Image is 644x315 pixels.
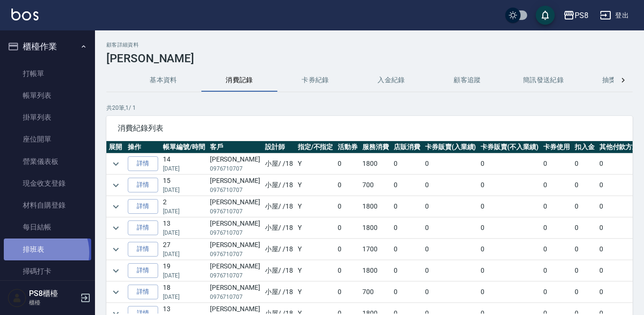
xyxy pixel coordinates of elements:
[263,175,295,196] td: 小屋 / /18
[4,260,91,282] a: 掃碼打卡
[163,271,205,280] p: [DATE]
[208,196,263,217] td: [PERSON_NAME]
[106,52,633,65] h3: [PERSON_NAME]
[210,164,260,173] p: 0976710707
[335,196,360,217] td: 0
[29,289,77,298] h5: PS8櫃檯
[208,141,263,153] th: 客戶
[597,196,642,217] td: 0
[505,69,581,92] button: 簡訊發送紀錄
[541,141,572,153] th: 卡券使用
[109,157,123,171] button: expand row
[478,196,541,217] td: 0
[335,218,360,239] td: 0
[572,282,597,303] td: 0
[263,260,295,281] td: 小屋 / /18
[4,172,91,194] a: 現金收支登錄
[360,175,391,196] td: 700
[210,186,260,194] p: 0976710707
[4,151,91,172] a: 營業儀表板
[572,175,597,196] td: 0
[295,153,336,174] td: Y
[597,218,642,239] td: 0
[295,282,336,303] td: Y
[335,175,360,196] td: 0
[128,199,158,214] a: 詳情
[360,196,391,217] td: 1800
[572,218,597,239] td: 0
[161,239,208,260] td: 27
[478,218,541,239] td: 0
[208,175,263,196] td: [PERSON_NAME]
[4,194,91,216] a: 材料自購登錄
[541,282,572,303] td: 0
[208,218,263,239] td: [PERSON_NAME]
[263,218,295,239] td: 小屋 / /18
[210,293,260,301] p: 0976710707
[596,7,633,24] button: 登出
[295,196,336,217] td: Y
[360,153,391,174] td: 1800
[163,164,205,173] p: [DATE]
[106,141,125,153] th: 展開
[161,196,208,217] td: 2
[109,242,123,257] button: expand row
[128,285,158,299] a: 詳情
[4,239,91,260] a: 排班表
[541,175,572,196] td: 0
[541,239,572,260] td: 0
[263,282,295,303] td: 小屋 / /18
[109,264,123,278] button: expand row
[208,260,263,281] td: [PERSON_NAME]
[335,260,360,281] td: 0
[391,141,423,153] th: 店販消費
[391,196,423,217] td: 0
[597,141,642,153] th: 其他付款方式
[128,220,158,235] a: 詳情
[163,186,205,194] p: [DATE]
[391,218,423,239] td: 0
[572,239,597,260] td: 0
[128,263,158,278] a: 詳情
[106,104,633,112] p: 共 20 筆, 1 / 1
[423,260,479,281] td: 0
[106,42,633,48] h2: 顧客詳細資料
[572,141,597,153] th: 扣入金
[161,218,208,239] td: 13
[575,10,588,21] div: PS8
[128,156,158,171] a: 詳情
[360,239,391,260] td: 1700
[208,153,263,174] td: [PERSON_NAME]
[128,242,158,257] a: 詳情
[541,218,572,239] td: 0
[423,218,479,239] td: 0
[295,260,336,281] td: Y
[360,260,391,281] td: 1800
[125,141,161,153] th: 操作
[128,178,158,192] a: 詳情
[423,282,479,303] td: 0
[109,200,123,214] button: expand row
[478,141,541,153] th: 卡券販賣(不入業績)
[4,128,91,150] a: 座位開單
[4,85,91,106] a: 帳單列表
[597,175,642,196] td: 0
[360,282,391,303] td: 700
[597,260,642,281] td: 0
[163,293,205,301] p: [DATE]
[423,196,479,217] td: 0
[335,239,360,260] td: 0
[478,282,541,303] td: 0
[109,178,123,192] button: expand row
[478,153,541,174] td: 0
[161,260,208,281] td: 19
[208,239,263,260] td: [PERSON_NAME]
[597,239,642,260] td: 0
[360,218,391,239] td: 1800
[429,69,505,92] button: 顧客追蹤
[161,141,208,153] th: 帳單編號/時間
[423,175,479,196] td: 0
[536,6,555,25] button: save
[391,260,423,281] td: 0
[541,260,572,281] td: 0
